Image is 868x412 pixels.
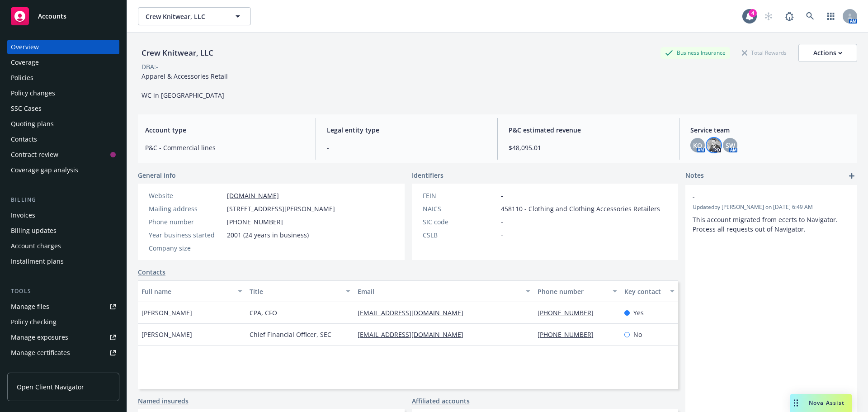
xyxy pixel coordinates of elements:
[17,382,84,392] span: Open Client Navigator
[509,125,668,135] span: P&C estimated revenue
[7,4,119,29] a: Accounts
[538,308,601,317] a: [PHONE_NUMBER]
[693,215,840,233] span: This account migrated from ecerts to Navigator. Process all requests out of Navigator.
[7,287,119,296] div: Tools
[633,330,642,339] span: No
[138,267,165,277] a: Contacts
[501,217,503,227] span: -
[7,223,119,238] a: Billing updates
[142,330,192,339] span: [PERSON_NAME]
[7,117,119,131] a: Quoting plans
[250,330,331,339] span: Chief Financial Officer, SEC
[11,132,37,147] div: Contacts
[138,170,176,180] span: General info
[138,280,246,302] button: Full name
[11,330,68,345] div: Manage exposures
[813,44,842,62] div: Actions
[780,7,798,25] a: Report a Bug
[822,7,840,25] a: Switch app
[11,40,39,54] div: Overview
[11,346,70,360] div: Manage certificates
[142,72,228,99] span: Apparel & Accessories Retail WC in [GEOGRAPHIC_DATA]
[142,308,192,317] span: [PERSON_NAME]
[11,117,54,131] div: Quoting plans
[358,287,520,296] div: Email
[11,71,33,85] div: Policies
[11,208,35,223] div: Invoices
[509,143,668,152] span: $48,095.01
[11,101,42,116] div: SSC Cases
[7,239,119,253] a: Account charges
[423,204,497,213] div: NAICS
[423,230,497,240] div: CSLB
[685,170,704,181] span: Notes
[7,86,119,100] a: Policy changes
[690,125,850,135] span: Service team
[621,280,678,302] button: Key contact
[501,191,503,200] span: -
[7,254,119,269] a: Installment plans
[358,330,471,339] a: [EMAIL_ADDRESS][DOMAIN_NAME]
[726,141,735,150] span: SW
[146,12,224,21] span: Crew Knitwear, LLC
[501,230,503,240] span: -
[7,346,119,360] a: Manage certificates
[149,230,223,240] div: Year business started
[801,7,819,25] a: Search
[7,163,119,177] a: Coverage gap analysis
[660,47,730,58] div: Business Insurance
[11,239,61,253] div: Account charges
[7,55,119,70] a: Coverage
[11,223,57,238] div: Billing updates
[790,394,852,412] button: Nova Assist
[693,203,850,211] span: Updated by [PERSON_NAME] on [DATE] 6:49 AM
[11,315,57,329] div: Policy checking
[149,204,223,213] div: Mailing address
[7,330,119,345] a: Manage exposures
[250,287,340,296] div: Title
[142,287,232,296] div: Full name
[633,308,644,317] span: Yes
[7,361,119,375] a: Manage claims
[138,7,251,25] button: Crew Knitwear, LLC
[412,396,470,406] a: Affiliated accounts
[423,217,497,227] div: SIC code
[685,185,857,241] div: -Updatedby [PERSON_NAME] on [DATE] 6:49 AMThis account migrated from ecerts to Navigator. Process...
[501,204,660,213] span: 458110 - Clothing and Clothing Accessories Retailers
[707,138,721,152] img: photo
[7,71,119,85] a: Policies
[7,195,119,204] div: Billing
[809,399,844,407] span: Nova Assist
[11,147,58,162] div: Contract review
[693,192,826,202] span: -
[11,86,55,100] div: Policy changes
[149,217,223,227] div: Phone number
[11,55,39,70] div: Coverage
[7,315,119,329] a: Policy checking
[327,125,486,135] span: Legal entity type
[358,308,471,317] a: [EMAIL_ADDRESS][DOMAIN_NAME]
[7,299,119,314] a: Manage files
[227,230,309,240] span: 2001 (24 years in business)
[138,47,217,59] div: Crew Knitwear, LLC
[538,330,601,339] a: [PHONE_NUMBER]
[749,9,757,17] div: 4
[798,44,857,62] button: Actions
[145,125,305,135] span: Account type
[7,147,119,162] a: Contract review
[7,208,119,223] a: Invoices
[7,132,119,147] a: Contacts
[246,280,354,302] button: Title
[227,243,229,253] span: -
[38,13,66,20] span: Accounts
[737,47,791,58] div: Total Rewards
[624,287,665,296] div: Key contact
[327,143,486,152] span: -
[149,191,223,200] div: Website
[412,170,443,180] span: Identifiers
[227,204,335,213] span: [STREET_ADDRESS][PERSON_NAME]
[11,299,49,314] div: Manage files
[7,101,119,116] a: SSC Cases
[11,254,64,269] div: Installment plans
